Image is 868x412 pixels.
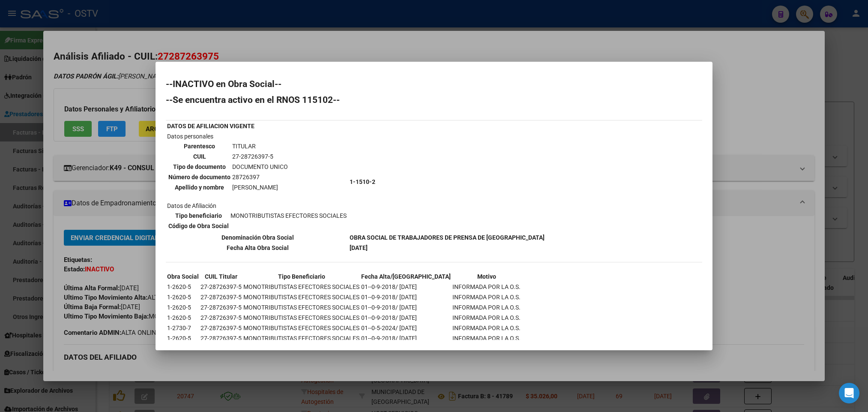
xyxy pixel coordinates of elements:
td: INFORMADA POR LA O.S. [452,313,521,322]
td: 27-28726397-5 [200,323,242,333]
td: MONOTRIBUTISTAS EFECTORES SOCIALES [243,303,360,312]
th: Parentesco [168,141,231,151]
td: 1-2620-5 [167,292,199,302]
div: Open Intercom Messenger [839,383,859,403]
h2: --INACTIVO en Obra Social-- [166,80,702,88]
b: DATOS DE AFILIACION VIGENTE [167,123,254,129]
td: MONOTRIBUTISTAS EFECTORES SOCIALES [230,211,347,220]
td: INFORMADA POR LA O.S. [452,303,521,312]
th: Denominación Obra Social [167,233,348,242]
td: DOCUMENTO UNICO [232,162,288,171]
td: 01--0-9-2018/ [DATE] [361,313,451,322]
td: MONOTRIBUTISTAS EFECTORES SOCIALES [243,323,360,333]
td: 27-28726397-5 [200,292,242,302]
td: INFORMADA POR LA O.S. [452,334,521,343]
th: Apellido y nombre [168,183,231,192]
td: 1-2620-5 [167,303,199,312]
td: MONOTRIBUTISTAS EFECTORES SOCIALES [243,282,360,292]
th: Tipo Beneficiario [243,272,360,281]
td: MONOTRIBUTISTAS EFECTORES SOCIALES [243,292,360,302]
td: 1-2620-5 [167,313,199,322]
td: 01--0-9-2018/ [DATE] [361,303,451,312]
th: Obra Social [167,272,199,281]
td: INFORMADA POR LA O.S. [452,292,521,302]
b: 1-1510-2 [350,178,375,185]
th: Motivo [452,272,521,281]
th: Fecha Alta Obra Social [167,243,348,253]
td: 27-28726397-5 [200,282,242,292]
th: CUIL Titular [200,272,242,281]
td: INFORMADA POR LA O.S. [452,323,521,333]
td: 1-2730-7 [167,323,199,333]
b: [DATE] [350,244,368,251]
td: MONOTRIBUTISTAS EFECTORES SOCIALES [243,334,360,343]
h2: --Se encuentra activo en el RNOS 115102-- [166,96,702,104]
td: 01--0-9-2018/ [DATE] [361,334,451,343]
td: MONOTRIBUTISTAS EFECTORES SOCIALES [243,313,360,322]
td: 27-28726397-5 [232,152,288,161]
td: TITULAR [232,141,288,151]
td: 01--0-9-2018/ [DATE] [361,292,451,302]
td: Datos personales Datos de Afiliación [167,132,348,232]
td: INFORMADA POR LA O.S. [452,282,521,292]
th: Tipo beneficiario [168,211,229,220]
td: 01--0-5-2024/ [DATE] [361,323,451,333]
td: 27-28726397-5 [200,334,242,343]
td: 01--0-9-2018/ [DATE] [361,282,451,292]
th: CUIL [168,152,231,161]
th: Tipo de documento [168,162,231,171]
td: 1-2620-5 [167,334,199,343]
th: Número de documento [168,172,231,182]
th: Código de Obra Social [168,221,229,231]
td: 1-2620-5 [167,282,199,292]
td: 27-28726397-5 [200,313,242,322]
td: 28726397 [232,172,288,182]
td: [PERSON_NAME] [232,183,288,192]
td: 27-28726397-5 [200,303,242,312]
th: Fecha Alta/[GEOGRAPHIC_DATA] [361,272,451,281]
b: OBRA SOCIAL DE TRABAJADORES DE PRENSA DE [GEOGRAPHIC_DATA] [350,234,545,241]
